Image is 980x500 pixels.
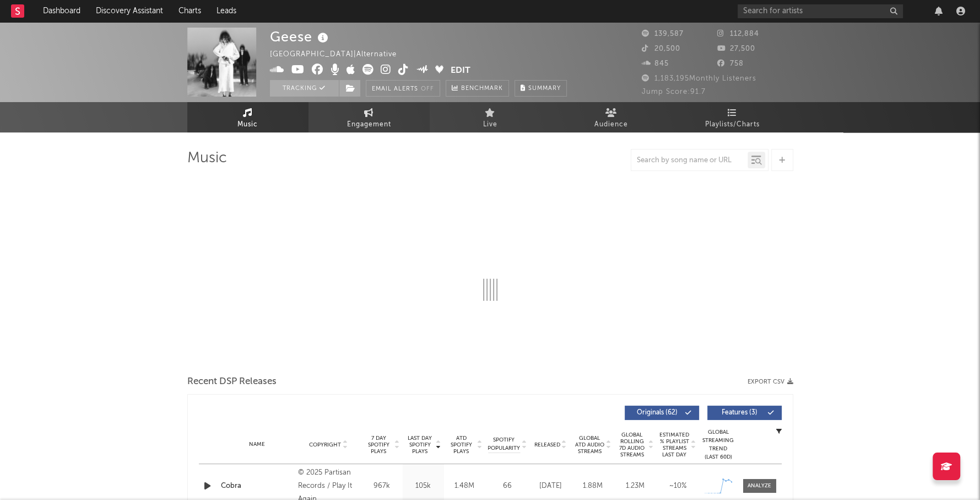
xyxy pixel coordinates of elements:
button: Features(3) [707,406,782,420]
div: Geese [270,28,331,46]
span: Jump Score: 91.7 [642,88,706,95]
a: Engagement [308,102,430,132]
div: 967k [364,481,400,492]
a: Live [430,102,551,132]
div: 105k [405,481,441,492]
div: 1.23M [617,481,654,492]
div: [DATE] [532,481,569,492]
a: Audience [551,102,672,132]
button: Summary [515,80,567,97]
span: 1,183,195 Monthly Listeners [642,75,756,82]
span: Engagement [347,118,391,131]
a: Benchmark [446,80,509,97]
span: 758 [717,60,744,67]
div: 1.48M [447,481,483,492]
span: Audience [594,118,628,131]
span: Released [534,442,560,448]
span: ATD Spotify Plays [447,435,476,455]
div: 66 [488,481,527,492]
button: Originals(62) [625,406,699,420]
a: Cobra [221,481,293,492]
span: 27,500 [717,45,755,52]
span: 112,884 [717,30,759,38]
div: 1.88M [575,481,611,492]
span: 139,587 [642,30,684,38]
a: Music [187,102,308,132]
button: Email AlertsOff [366,80,440,97]
em: Off [421,86,434,92]
span: Originals ( 62 ) [632,409,683,416]
span: Last Day Spotify Plays [405,435,435,455]
span: Features ( 3 ) [714,409,765,416]
span: Estimated % Playlist Streams Last Day [659,432,690,458]
span: Copyright [309,442,341,448]
span: Live [483,118,497,131]
button: Tracking [270,80,339,97]
span: 845 [642,60,669,67]
span: 20,500 [642,45,680,52]
div: Name [221,440,293,449]
span: 7 Day Spotify Plays [364,435,393,455]
div: ~ 10 % [659,481,696,492]
div: Global Streaming Trend (Last 60D) [702,428,735,461]
div: [GEOGRAPHIC_DATA] | Alternative [270,48,409,61]
span: Summary [528,86,561,92]
a: Playlists/Charts [672,102,793,132]
input: Search for artists [738,4,903,18]
span: Recent DSP Releases [187,375,277,389]
span: Global Rolling 7D Audio Streams [617,432,647,458]
span: Global ATD Audio Streams [575,435,605,455]
span: Benchmark [461,82,503,95]
span: Playlists/Charts [705,118,760,131]
span: Music [237,118,258,131]
button: Export CSV [748,379,793,385]
span: Spotify Popularity [488,436,520,453]
button: Edit [451,64,470,78]
input: Search by song name or URL [631,156,748,165]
